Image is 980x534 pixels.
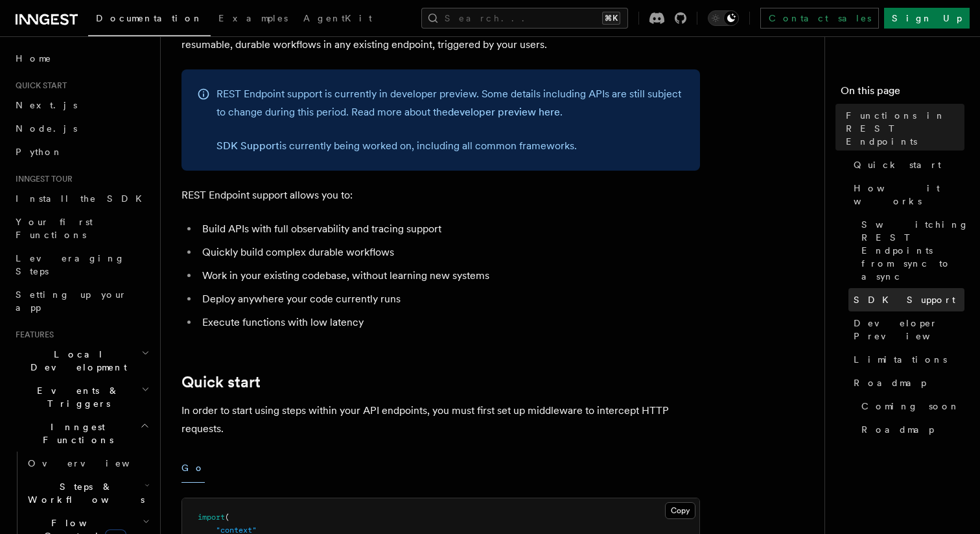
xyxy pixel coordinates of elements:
span: Next.js [16,100,77,110]
kbd: ⌘K [602,12,620,25]
a: Roadmap [848,371,964,394]
a: SDK Support [216,140,279,152]
a: Node.js [10,117,152,140]
span: Home [16,52,52,65]
a: Developer Preview [848,311,964,348]
span: Quick start [854,158,941,171]
a: Setting up your app [10,283,152,319]
span: Functions in REST Endpoints [846,109,964,148]
span: Steps & Workflows [23,480,145,506]
button: Toggle dark mode [708,10,739,26]
button: Steps & Workflows [23,475,152,511]
a: Coming soon [856,394,964,418]
a: Install the SDK [10,187,152,210]
span: Switching REST Endpoints from sync to async [861,218,969,283]
span: Quick start [10,80,67,91]
button: Copy [665,502,695,519]
span: Local Development [10,348,141,374]
span: ( [225,513,229,522]
span: Install the SDK [16,193,150,204]
p: REST Endpoint support is currently in developer preview. Some details including APIs are still su... [216,85,684,121]
button: Events & Triggers [10,379,152,415]
span: Roadmap [861,423,934,436]
a: SDK Support [848,288,964,311]
span: SDK Support [854,293,955,306]
li: Work in your existing codebase, without learning new systems [198,267,700,285]
h4: On this page [841,83,964,104]
a: Quick start [181,373,261,391]
button: Search...⌘K [421,8,628,29]
span: Setting up your app [16,289,127,313]
a: Home [10,47,152,70]
span: Inngest Functions [10,420,140,446]
button: Go [181,454,205,483]
a: Sign Up [884,8,970,29]
span: Events & Triggers [10,384,141,410]
span: How it works [854,182,964,208]
a: Your first Functions [10,210,152,247]
a: How it works [848,176,964,213]
a: Switching REST Endpoints from sync to async [856,213,964,288]
a: Contact sales [760,8,879,29]
button: Local Development [10,343,152,379]
li: Deploy anywhere your code currently runs [198,290,700,308]
a: Quick start [848,153,964,176]
a: Limitations [848,348,964,371]
li: Build APIs with full observability and tracing support [198,220,700,238]
span: Features [10,330,54,340]
a: Documentation [88,4,211,36]
span: Roadmap [854,376,926,389]
span: Limitations [854,353,947,366]
span: Coming soon [861,400,960,413]
span: Developer Preview [854,317,964,343]
span: Leveraging Steps [16,253,125,276]
p: REST Endpoint support allows you to: [181,186,700,204]
span: import [198,513,225,522]
a: Roadmap [856,418,964,441]
button: Inngest Functions [10,415,152,452]
li: Execute functions with low latency [198,313,700,332]
a: Functions in REST Endpoints [841,104,964,153]
li: Quickly build complex durable workflows [198,243,700,261]
a: Next.js [10,93,152,117]
span: Inngest tour [10,174,73,184]
span: Node.js [16,123,77,134]
span: AgentKit [303,13,372,23]
a: developer preview here [448,106,560,118]
a: Python [10,140,152,164]
p: is currently being worked on, including all common frameworks. [216,137,684,155]
a: Overview [23,452,152,475]
span: Overview [28,458,161,468]
p: In order to start using steps within your API endpoints, you must first set up middleware to inte... [181,402,700,438]
span: Python [16,147,63,157]
a: Examples [211,4,296,35]
span: Examples [218,13,288,23]
a: Leveraging Steps [10,247,152,283]
a: AgentKit [296,4,380,35]
span: Your first Functions [16,217,93,240]
span: Documentation [96,13,203,23]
